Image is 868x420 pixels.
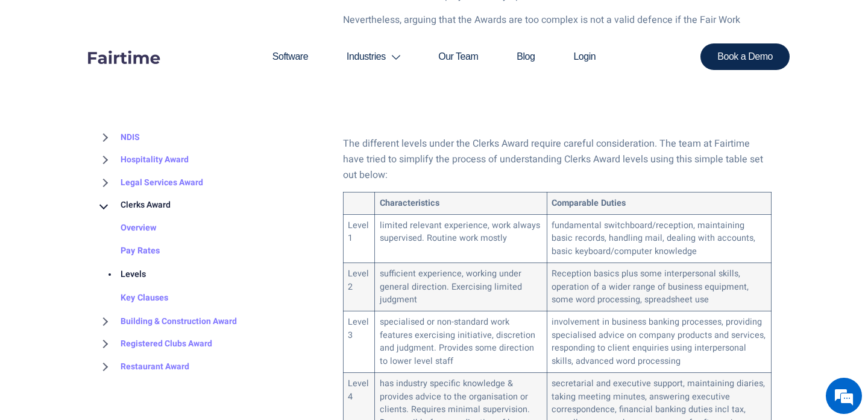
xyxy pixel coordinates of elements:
a: Registered Clubs Award [96,332,212,355]
a: Book a Demo [700,43,790,70]
span: Book a Demo [717,52,773,62]
strong: Characteristics [380,197,439,209]
td: specialised or non-standard work features exercising initiative, discretion and judgment. Provide... [375,311,547,373]
a: Restaurant Award [96,355,189,378]
p: The different levels under the Clerks Award require careful consideration. The team at Fairtime h... [343,136,772,183]
td: limited relevant experience, work always supervised. Routine work mostly [375,214,547,262]
span: We're online! [70,130,166,252]
td: sufficient experience, working under general direction. Exercising limited judgment [375,262,547,311]
a: Overview [96,217,157,240]
a: Login [554,28,615,86]
p: Nevertheless, arguing that the Awards are too complex is not a valid defence if the Fair Work Omb... [343,13,772,90]
a: Industries [327,28,419,86]
td: involvement in business banking processes, providing specialised advice on company products and s... [547,311,772,373]
a: Blog [497,28,554,86]
nav: BROWSE TOPICS [96,103,325,378]
td: Level 2 [344,262,375,311]
a: Clerks Award [96,194,171,217]
strong: Comparable Duties [552,197,626,209]
td: fundamental switchboard/reception, maintaining basic records, handling mail, dealing with account... [547,214,772,262]
a: Hospitality Award [96,148,189,171]
textarea: Type your message and hit 'Enter' [6,287,230,329]
div: BROWSE TOPICS [96,78,325,378]
a: Legal Services Award [96,171,203,194]
div: Chat with us now [63,68,203,83]
a: Key Clauses [96,287,168,310]
a: Software [253,28,327,86]
a: Building & Construction Award [96,310,237,332]
td: Level 1 [344,214,375,262]
a: NDIS [96,126,140,149]
a: Our Team [419,28,497,86]
td: Reception basics plus some interpersonal skills, operation of a wider range of business equipment... [547,262,772,311]
a: Levels [96,263,146,287]
div: Minimize live chat window [198,6,227,35]
td: Level 3 [344,311,375,373]
a: Pay Rates [96,240,160,263]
